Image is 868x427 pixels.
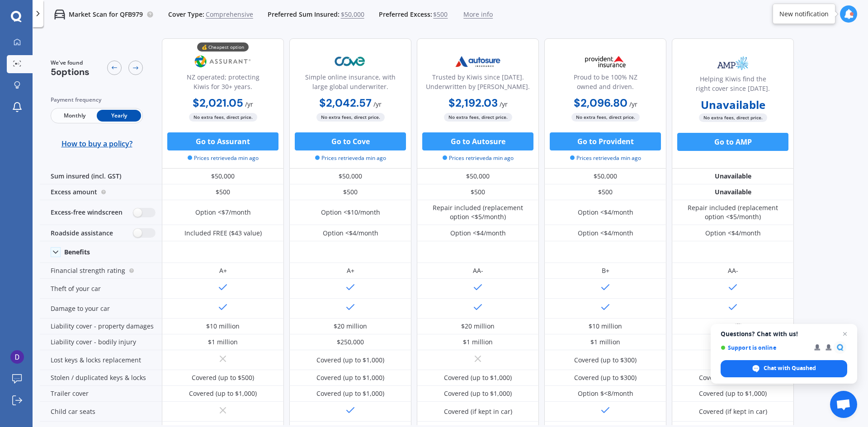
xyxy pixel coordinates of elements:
img: Provident.png [576,50,635,73]
button: Go to Cove [295,132,406,150]
span: No extra fees, direct price. [189,113,257,122]
div: AA- [473,266,483,275]
span: No extra fees, direct price. [316,113,385,122]
span: Prices retrieved a min ago [188,154,259,162]
div: $50,000 [162,169,284,184]
div: B+ [602,266,609,275]
span: / yr [245,100,253,108]
div: $20 million [461,322,495,331]
div: Option <$4/month [450,229,506,238]
div: 💰 Cheapest option [197,42,249,52]
span: No extra fees, direct price. [444,113,512,122]
div: NZ operated; protecting Kiwis for 30+ years. [170,72,276,95]
div: $1 million [590,338,620,347]
div: Covered (up to $1,000) [444,373,512,382]
div: $10 million [589,322,622,331]
div: Covered (up to $1,000) [699,389,767,398]
span: Support is online [721,344,808,351]
b: $2,192.03 [448,96,498,110]
div: Included FREE ($43 value) [184,229,262,238]
div: Excess-free windscreen [40,200,162,225]
div: Proud to be 100% NZ owned and driven. [552,72,659,95]
span: Preferred Sum Insured: [268,10,340,19]
div: $1 million [463,338,493,347]
span: $50,000 [341,10,364,19]
div: Covered (if kept in car) [699,407,767,416]
button: Go to Assurant [167,132,278,150]
div: Stolen / duplicated keys & locks [40,370,162,386]
div: Theft of your car [40,279,162,299]
span: How to buy a policy? [61,139,132,148]
div: A+ [219,266,227,275]
div: Simple online insurance, with large global underwriter. [297,72,404,95]
button: Go to AMP [677,133,788,151]
span: More info [463,10,493,19]
span: No extra fees, direct price. [699,113,767,122]
div: Covered (up to $1,000) [189,389,257,398]
div: Covered (up to $300) [574,356,637,365]
span: Chat with Quashed [764,364,816,372]
div: Covered (up to $1,000) [316,373,384,382]
div: Damage to your car [40,299,162,319]
div: Option <$4/month [578,208,633,217]
div: Option <$7/month [195,208,251,217]
b: $2,096.80 [574,96,627,110]
div: Helping Kiwis find the right cover since [DATE]. [679,74,786,97]
img: AMP.webp [703,52,763,75]
span: Yearly [97,110,141,122]
button: Go to Provident [550,132,661,150]
div: Covered (up to $1,000) [699,373,767,382]
div: Unavailable [672,169,794,184]
div: Option <$4/month [578,229,633,238]
div: $1 million [208,338,238,347]
div: Covered (up to $1,000) [316,356,384,365]
div: Trusted by Kiwis since [DATE]. Underwritten by [PERSON_NAME]. [425,72,531,95]
div: Repair included (replacement option <$5/month) [679,203,787,221]
div: $250,000 [337,338,364,347]
span: Cover Type: [168,10,204,19]
div: Child car seats [40,402,162,422]
div: Payment frequency [51,95,143,104]
img: car.f15378c7a67c060ca3f3.svg [54,9,65,20]
div: New notification [779,9,829,19]
div: Sum insured (incl. GST) [40,169,162,184]
div: Liability cover - property damages [40,319,162,334]
span: We've found [51,59,90,67]
div: Repair included (replacement option <$5/month) [424,203,532,221]
div: Open chat [830,391,857,418]
div: A+ [347,266,354,275]
div: $50,000 [417,169,539,184]
div: Roadside assistance [40,225,162,241]
div: Unavailable [672,184,794,200]
b: $2,042.57 [319,96,372,110]
img: ACg8ocLOsxiBJQoYLoRJmGEfzkxkEpS7PS0ln6Dgo3d3DqwZ8Lod=s96-c [10,350,24,364]
div: Covered (if kept in car) [444,407,512,416]
div: $10 million [206,322,240,331]
div: Option $<8/month [578,389,633,398]
div: Covered (up to $1,000) [444,389,512,398]
div: $50,000 [289,169,411,184]
span: $500 [433,10,448,19]
div: $500 [417,184,539,200]
span: Questions? Chat with us! [721,330,847,338]
span: 5 options [51,66,90,78]
p: Market Scan for QFB979 [69,10,143,19]
div: Option <$4/month [705,229,761,238]
b: $2,021.05 [193,96,243,110]
div: Covered (up to $500) [192,373,254,382]
span: / yr [500,100,508,108]
img: Autosure.webp [448,50,508,73]
div: Excess amount [40,184,162,200]
div: Covered (up to $1,000) [316,389,384,398]
div: Lost keys & locks replacement [40,350,162,370]
div: Financial strength rating [40,263,162,279]
div: Liability cover - bodily injury [40,334,162,350]
div: Benefits [64,248,90,256]
div: $500 [162,184,284,200]
div: $500 [544,184,666,200]
div: AA- [728,266,738,275]
span: / yr [629,100,637,108]
span: Preferred Excess: [379,10,432,19]
span: Comprehensive [206,10,253,19]
img: Assurant.png [193,50,253,73]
